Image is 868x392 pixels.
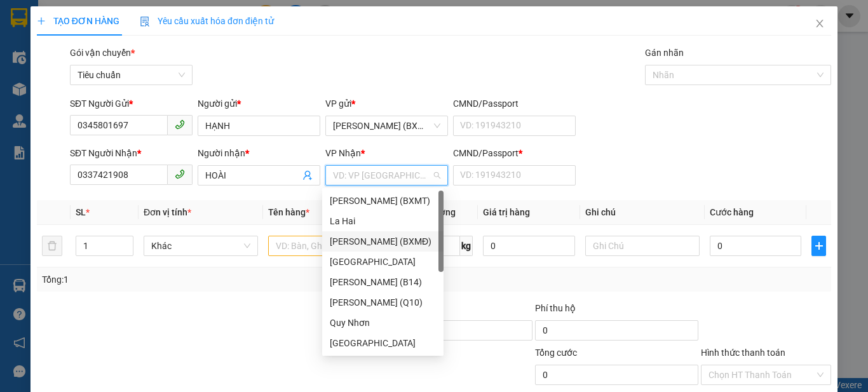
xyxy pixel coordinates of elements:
[140,16,274,26] span: Yêu cầu xuất hóa đơn điện tử
[322,333,444,353] div: Đà Nẵng
[70,97,193,111] div: SĐT Người Gửi
[325,148,361,158] span: VP Nhận
[322,211,444,231] div: La Hai
[70,146,193,160] div: SĐT Người Nhận
[42,236,62,256] button: delete
[535,301,698,320] div: Phí thu hộ
[37,17,46,25] span: plus
[322,252,444,272] div: Tuy Hòa
[701,348,785,358] label: Hình thức thanh toán
[453,97,576,111] div: CMND/Passport
[322,313,444,333] div: Quy Nhơn
[37,16,119,26] span: TẠO ĐƠN HÀNG
[140,17,150,27] img: icon
[330,316,436,330] div: Quy Nhơn
[6,69,88,97] li: VP [PERSON_NAME] (BXMĐ)
[710,207,754,217] span: Cước hàng
[88,69,169,111] li: VP [GEOGRAPHIC_DATA]
[198,146,320,160] div: Người nhận
[42,273,336,287] div: Tổng: 1
[78,65,185,84] span: Tiêu chuẩn
[175,169,185,179] span: phone
[325,97,448,111] div: VP gửi
[330,255,436,269] div: [GEOGRAPHIC_DATA]
[6,6,51,51] img: logo.jpg
[76,207,86,217] span: SL
[330,295,436,309] div: [PERSON_NAME] (Q10)
[198,97,320,111] div: Người gửi
[6,6,184,54] li: Xe khách Mộc Thảo
[812,241,825,251] span: plus
[585,236,700,256] input: Ghi Chú
[268,207,309,217] span: Tên hàng
[151,236,250,255] span: Khác
[811,236,826,256] button: plus
[330,234,436,248] div: [PERSON_NAME] (BXMĐ)
[322,272,444,292] div: Hồ Chí Minh (B14)
[330,275,436,289] div: [PERSON_NAME] (B14)
[453,146,576,160] div: CMND/Passport
[330,336,436,350] div: [GEOGRAPHIC_DATA]
[70,48,135,58] span: Gói vận chuyển
[802,6,837,42] button: Close
[333,116,440,135] span: Hồ Chí Minh (BXMĐ)
[483,236,574,256] input: 0
[302,170,313,180] span: user-add
[580,200,705,225] th: Ghi chú
[330,214,436,228] div: La Hai
[322,191,444,211] div: Hồ Chí Minh (BXMT)
[322,231,444,252] div: Hồ Chí Minh (BXMĐ)
[322,292,444,313] div: Hồ Chí Minh (Q10)
[175,119,185,130] span: phone
[144,207,191,217] span: Đơn vị tính
[815,18,825,29] span: close
[460,236,473,256] span: kg
[268,236,383,256] input: VD: Bàn, Ghế
[483,207,530,217] span: Giá trị hàng
[645,48,684,58] label: Gán nhãn
[330,194,436,208] div: [PERSON_NAME] (BXMT)
[535,348,577,358] span: Tổng cước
